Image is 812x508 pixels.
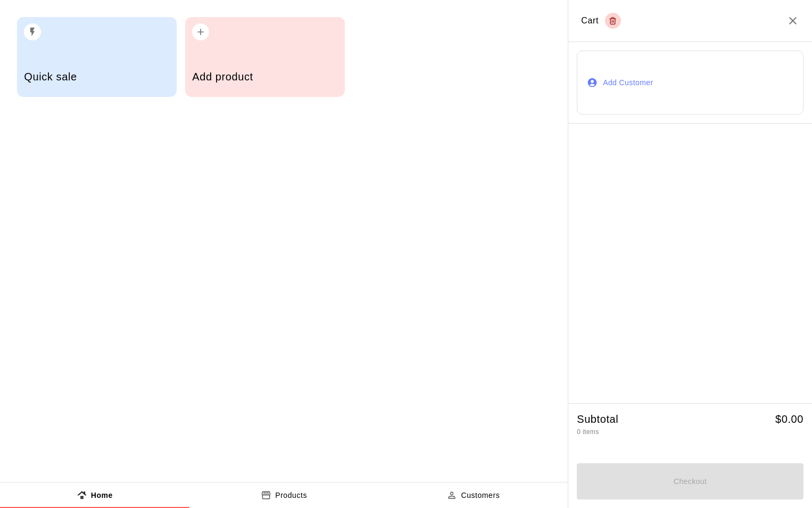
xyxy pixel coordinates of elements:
button: Close [786,14,799,27]
button: Quick sale [17,17,177,97]
p: Home [91,490,113,501]
h5: Quick sale [24,70,169,84]
button: Empty cart [605,13,621,29]
p: Customers [461,490,500,501]
h5: Subtotal [577,412,618,427]
h5: $ 0.00 [775,412,803,427]
h5: Add product [192,70,337,84]
div: Cart [581,13,621,29]
button: Add Customer [577,51,803,114]
button: Add product [185,17,345,97]
p: Products [275,490,307,501]
span: 0 items [577,428,599,436]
